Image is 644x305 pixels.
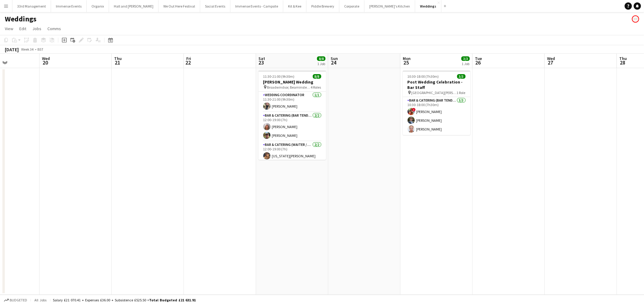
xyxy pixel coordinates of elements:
span: Thu [619,56,627,61]
a: Edit [17,25,29,33]
span: 3/3 [457,74,466,79]
div: [DATE] [5,46,19,52]
a: Comms [45,25,63,33]
span: 10:30-18:00 (7h30m) [408,74,439,79]
span: ! [412,108,416,112]
app-card-role: Wedding Coordinator1/111:30-21:00 (9h30m)[PERSON_NAME] [258,92,326,112]
app-card-role: Bar & Catering (Waiter / waitress)2/212:00-19:00 (7h)[US_STATE][PERSON_NAME] [258,141,326,172]
app-job-card: 11:30-21:00 (9h30m)8/8[PERSON_NAME] Wedding Broadwindsor, Beaminster, [GEOGRAPHIC_DATA]4 RolesWed... [258,71,326,160]
button: Hall and [PERSON_NAME] [109,0,159,12]
span: 26 [474,59,482,66]
h3: [PERSON_NAME] Wedding [258,79,326,85]
span: 8/8 [317,56,325,61]
span: Sun [331,56,338,61]
button: Immense Events [51,0,87,12]
button: Kit & Kee [283,0,306,12]
span: 25 [402,59,411,66]
span: Budgeted [10,298,27,302]
a: Jobs [30,25,44,33]
span: 20 [41,59,50,66]
button: 33rd Management [12,0,51,12]
span: 3/3 [461,56,470,61]
span: Broadwindsor, Beaminster, [GEOGRAPHIC_DATA] [267,85,311,90]
app-job-card: 10:30-18:00 (7h30m)3/3Post Wedding Celebration - Bar Staff [GEOGRAPHIC_DATA][PERSON_NAME], [GEOGR... [403,71,470,135]
button: Immense Events - Campsite [230,0,283,12]
h1: Weddings [5,14,37,24]
span: 28 [618,59,627,66]
span: Mon [403,56,411,61]
span: Week 34 [20,47,35,52]
span: All jobs [33,298,48,302]
app-card-role: Bar & Catering (Bar Tender)3/310:30-18:00 (7h30m)![PERSON_NAME][PERSON_NAME][PERSON_NAME] [403,97,470,135]
app-user-avatar: Event Temps [632,15,639,23]
h3: Post Wedding Celebration - Bar Staff [403,79,470,90]
span: Fri [186,56,191,61]
button: Piddle Brewery [306,0,339,12]
span: Thu [114,56,122,61]
span: 24 [330,59,338,66]
div: Salary £21 070.41 + Expenses £36.00 + Subsistence £525.50 = [53,298,196,302]
button: Corporate [339,0,364,12]
button: Weddings [415,0,441,12]
span: 27 [546,59,555,66]
div: 1 Job [317,61,325,66]
span: 4 Roles [311,85,321,90]
span: 21 [113,59,122,66]
span: 23 [258,59,265,66]
span: Wed [547,56,555,61]
span: Jobs [32,26,41,31]
span: Sat [258,56,265,61]
a: View [2,25,16,33]
button: We Out Here Festival [159,0,200,12]
span: [GEOGRAPHIC_DATA][PERSON_NAME], [GEOGRAPHIC_DATA] [412,90,457,95]
span: Edit [19,26,26,31]
button: Organix [87,0,109,12]
span: Wed [42,56,50,61]
span: 1 Role [457,90,466,95]
span: Comms [47,26,61,31]
span: Total Budgeted £21 631.91 [149,298,196,302]
div: BST [37,47,43,52]
span: 8/8 [313,74,321,79]
span: 11:30-21:00 (9h30m) [263,74,295,79]
button: [PERSON_NAME]'s Kitchen [364,0,415,12]
button: Budgeted [3,297,28,303]
span: Tue [475,56,482,61]
div: 1 Job [462,61,469,66]
button: Social Events [200,0,230,12]
span: View [5,26,13,31]
span: 22 [185,59,191,66]
app-card-role: Bar & Catering (Bar Tender)2/212:00-19:00 (7h)[PERSON_NAME][PERSON_NAME] [258,112,326,141]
